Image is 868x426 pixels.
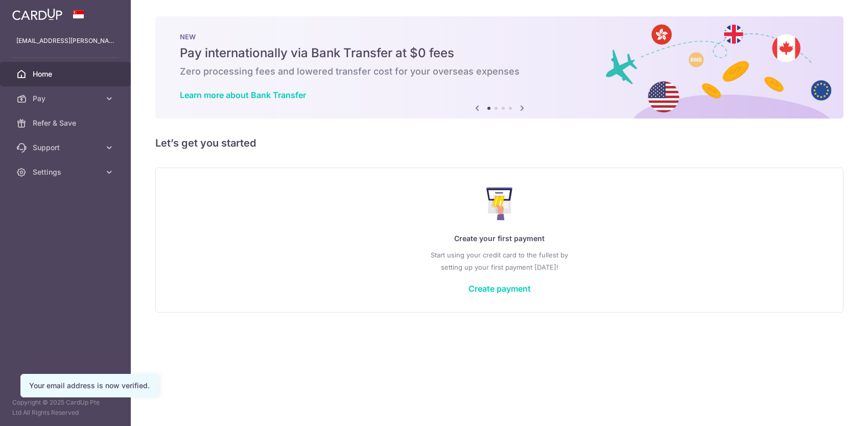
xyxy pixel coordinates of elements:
h5: Let’s get you started [155,135,843,151]
span: Settings [33,167,100,177]
p: [EMAIL_ADDRESS][PERSON_NAME][DOMAIN_NAME] [16,36,114,46]
h6: Zero processing fees and lowered transfer cost for your overseas expenses [180,65,819,78]
span: Support [33,143,100,153]
span: Home [33,69,100,79]
div: Your email address is now verified. [29,381,150,391]
p: Start using your credit card to the fullest by setting up your first payment [DATE]! [176,249,823,273]
h5: Pay internationally via Bank Transfer at $0 fees [180,45,819,61]
a: Create payment [468,283,531,294]
img: Make Payment [486,187,512,220]
img: Bank transfer banner [155,16,843,119]
a: Learn more about Bank Transfer [180,90,306,100]
span: Pay [33,93,100,104]
p: NEW [180,33,819,41]
p: Create your first payment [176,232,823,245]
img: CardUp [12,8,62,20]
span: Refer & Save [33,118,100,128]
